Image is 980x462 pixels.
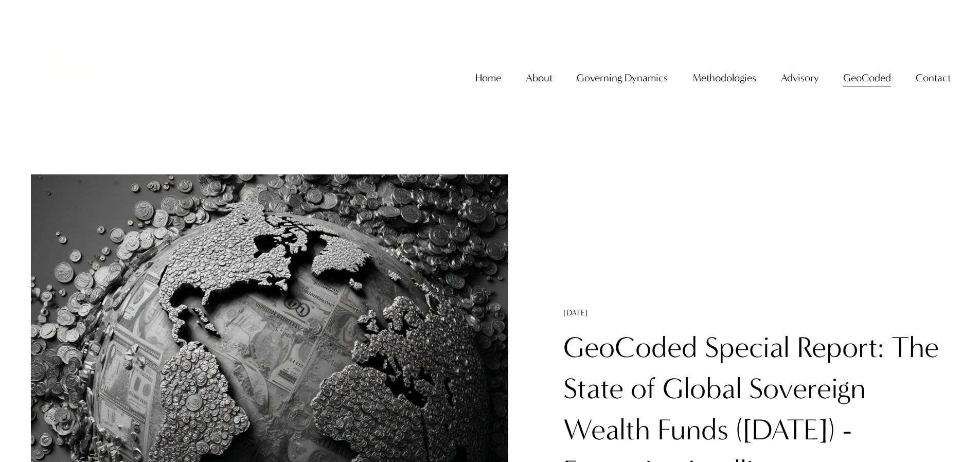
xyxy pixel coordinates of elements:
span: About [526,68,553,87]
span: Governing Dynamics [577,68,668,87]
a: folder dropdown [781,67,819,88]
span: Contact [916,68,951,87]
a: folder dropdown [526,67,553,88]
a: folder dropdown [692,67,756,88]
a: folder dropdown [577,67,668,88]
a: folder dropdown [916,67,951,88]
img: Christopher Sanchez &amp; Co. [29,30,124,125]
a: Home [475,67,501,88]
a: folder dropdown [843,67,891,88]
span: Advisory [781,68,819,87]
time: [DATE] [563,309,587,317]
span: Methodologies [692,68,756,87]
span: GeoCoded [843,68,891,87]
